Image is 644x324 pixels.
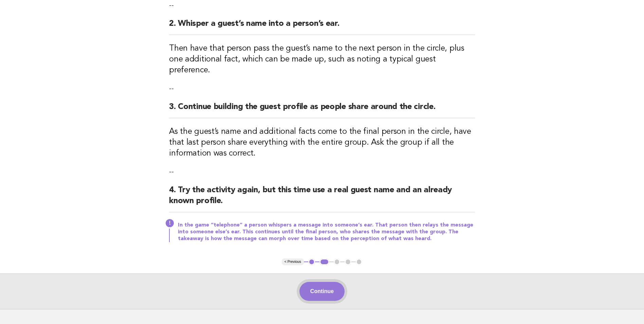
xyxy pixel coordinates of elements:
h3: Then have that person pass the guest’s name to the next person in the circle, plus one additional... [169,43,475,76]
h3: As the guest’s name and additional facts come to the final person in the circle, have that last p... [169,126,475,159]
h2: 3. Continue building the guest profile as people share around the circle. [169,102,475,118]
p: -- [169,84,475,93]
h2: 4. Try the activity again, but this time use a real guest name and an already known profile. [169,185,475,212]
p: -- [169,1,475,10]
p: In the game “telephone” a person whispers a message into someone’s ear. That person then relays t... [178,222,475,242]
button: Continue [299,282,345,301]
button: < Previous [282,258,304,265]
h2: 2. Whisper a guest’s name into a person’s ear. [169,18,475,35]
button: 1 [308,258,315,265]
button: 2 [319,258,329,265]
p: -- [169,167,475,177]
